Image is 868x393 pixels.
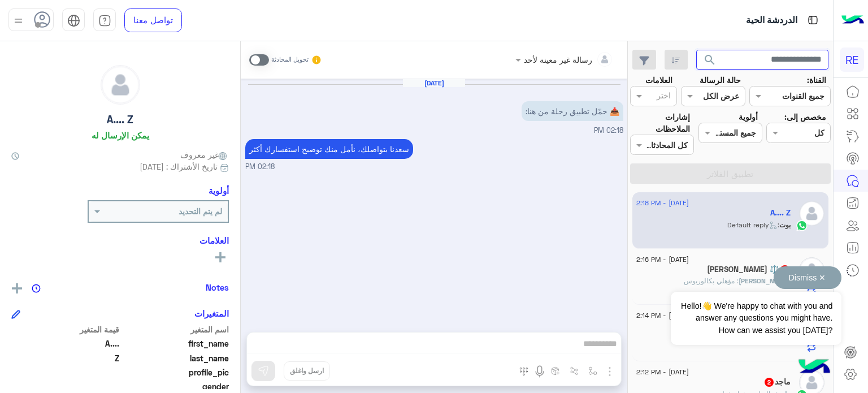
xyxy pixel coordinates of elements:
[11,338,119,349] span: A....
[841,8,864,32] img: Logo
[121,352,229,364] span: last_name
[700,74,741,86] label: حالة الرسالة
[840,47,864,72] div: RE
[799,201,824,226] img: defaultAdmin.png
[657,89,672,104] div: اختر
[630,163,831,184] button: تطبيق الفلاتر
[194,308,229,318] h6: المتغيرات
[245,139,413,159] p: 13/8/2025, 2:18 PM
[630,111,690,135] label: إشارات الملاحظات
[763,377,791,387] h5: ماجد
[806,13,820,27] img: tab
[696,50,724,74] button: search
[636,310,689,321] span: [DATE] - 2:14 PM
[522,101,623,121] p: 13/8/2025, 2:18 PM
[784,111,826,123] label: مخصص إلى:
[124,8,182,32] a: تواصل معنا
[727,221,779,229] span: : Default reply
[121,338,229,349] span: first_name
[121,366,229,378] span: profile_pic
[98,14,111,27] img: tab
[206,282,229,292] h6: Notes
[645,74,672,86] label: العلامات
[12,283,22,293] img: add
[765,378,774,387] span: 2
[245,162,275,172] span: 02:18 PM
[284,361,330,381] button: ارسل واغلق
[107,113,133,126] h5: A.... Z
[403,79,465,87] h6: [DATE]
[795,348,834,387] img: hulul-logo.png
[703,53,717,67] span: search
[774,266,841,289] button: Dismiss ✕
[11,235,229,245] h6: العلامات
[101,66,140,104] img: defaultAdmin.png
[707,265,791,274] h5: Youssef Al-Abbasi ⚖️
[780,265,789,274] span: 7
[739,111,758,123] label: أولوية
[11,381,119,392] span: null
[121,381,229,392] span: gender
[807,74,826,86] label: القناة:
[636,367,689,377] span: [DATE] - 2:12 PM
[770,208,791,218] h5: A.... Z
[11,14,25,28] img: profile
[11,323,119,335] span: قيمة المتغير
[796,220,808,231] img: WhatsApp
[671,292,841,345] span: Hello!👋 We're happy to chat with you and answer any questions you might have. How can we assist y...
[140,161,218,172] span: تاريخ الأشتراك : [DATE]
[121,323,229,335] span: اسم المتغير
[636,254,689,265] span: [DATE] - 2:16 PM
[209,185,229,196] h6: أولوية
[180,149,229,161] span: غير معروف
[746,13,797,28] p: الدردشة الحية
[594,126,623,135] span: 02:18 PM
[92,130,149,140] h6: يمكن الإرسال له
[93,8,116,32] a: tab
[271,55,309,64] small: تحويل المحادثة
[67,14,80,27] img: tab
[779,221,791,229] span: بوت
[636,198,689,208] span: [DATE] - 2:18 PM
[11,352,119,364] span: Z
[32,284,41,293] img: notes
[799,257,824,283] img: defaultAdmin.png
